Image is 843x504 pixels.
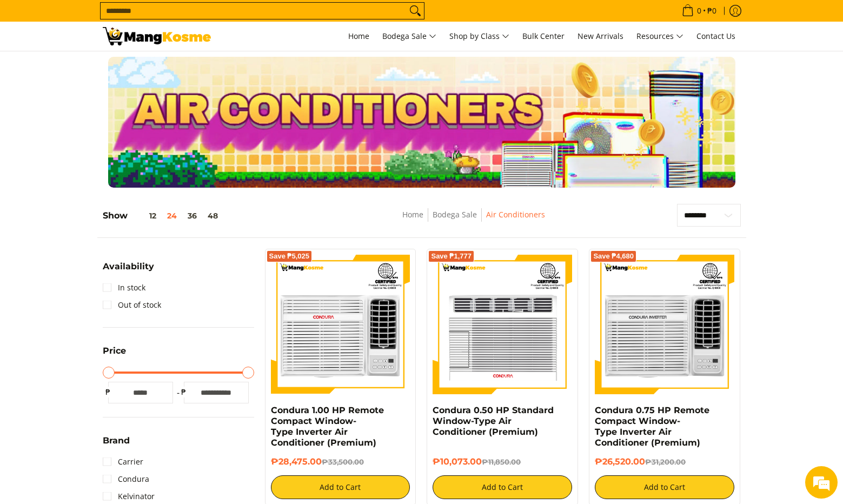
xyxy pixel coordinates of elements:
[595,456,734,467] h6: ₱26,520.00
[706,7,718,15] span: ₱0
[482,457,521,466] del: ₱11,850.00
[182,211,202,220] button: 36
[449,30,509,43] span: Shop by Class
[271,456,410,467] h6: ₱28,475.00
[269,253,310,260] span: Save ₱5,025
[103,347,126,363] summary: Open
[433,255,572,394] img: condura-wrac-6s-premium-mang-kosme
[103,296,161,314] a: Out of stock
[578,31,623,41] span: New Arrivals
[444,22,515,51] a: Shop by Class
[433,209,477,220] a: Bodega Sale
[322,457,364,466] del: ₱33,500.00
[679,5,720,17] span: •
[103,453,143,470] a: Carrier
[271,405,384,448] a: Condura 1.00 HP Remote Compact Window-Type Inverter Air Conditioner (Premium)
[103,262,154,271] span: Availability
[103,27,211,45] img: Bodega Sale Aircon l Mang Kosme: Home Appliances Warehouse Sale | Page 2
[407,3,424,19] button: Search
[696,31,735,41] span: Contact Us
[572,22,629,51] a: New Arrivals
[433,405,554,437] a: Condura 0.50 HP Standard Window-Type Air Conditioner (Premium)
[103,279,145,296] a: In stock
[271,475,410,499] button: Add to Cart
[433,475,572,499] button: Add to Cart
[103,262,154,279] summary: Open
[103,347,126,355] span: Price
[178,387,189,397] span: ₱
[431,253,472,260] span: Save ₱1,777
[343,22,375,51] a: Home
[103,436,130,453] summary: Open
[645,457,686,466] del: ₱31,200.00
[103,387,114,397] span: ₱
[402,209,423,220] a: Home
[593,253,634,260] span: Save ₱4,680
[323,208,623,233] nav: Breadcrumbs
[103,210,223,221] h5: Show
[433,456,572,467] h6: ₱10,073.00
[103,436,130,445] span: Brand
[595,255,734,394] img: Condura 0.75 HP Remote Compact Window-Type Inverter Air Conditioner (Premium)
[128,211,162,220] button: 12
[595,475,734,499] button: Add to Cart
[103,470,149,488] a: Condura
[691,22,741,51] a: Contact Us
[522,31,565,41] span: Bulk Center
[636,30,683,43] span: Resources
[382,30,436,43] span: Bodega Sale
[377,22,442,51] a: Bodega Sale
[695,7,703,15] span: 0
[271,255,410,394] img: Condura 1.00 HP Remote Compact Window-Type Inverter Air Conditioner (Premium)
[348,31,369,41] span: Home
[222,22,741,51] nav: Main Menu
[202,211,223,220] button: 48
[162,211,182,220] button: 24
[595,405,709,448] a: Condura 0.75 HP Remote Compact Window-Type Inverter Air Conditioner (Premium)
[631,22,689,51] a: Resources
[486,209,545,220] a: Air Conditioners
[517,22,570,51] a: Bulk Center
